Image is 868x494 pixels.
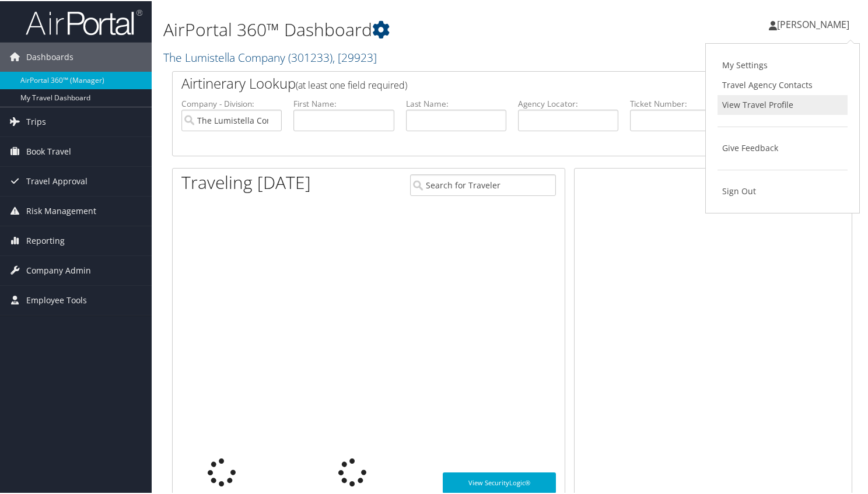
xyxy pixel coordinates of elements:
[26,255,91,284] span: Company Admin
[332,48,377,64] span: , [ 29923 ]
[410,173,556,195] input: Search for Traveler
[163,48,377,64] a: The Lumistella Company
[769,6,861,41] a: [PERSON_NAME]
[296,78,407,90] span: (at least one field required)
[293,97,394,108] label: First Name:
[717,54,848,74] a: My Settings
[181,97,282,108] label: Company - Division:
[717,137,848,157] a: Give Feedback
[26,285,87,314] span: Employee Tools
[288,48,332,64] span: ( 301233 )
[26,195,96,225] span: Risk Management
[443,471,556,492] a: View SecurityLogic®
[717,94,848,114] a: View Travel Profile
[26,225,65,254] span: Reporting
[26,41,73,71] span: Dashboards
[26,166,87,195] span: Travel Approval
[26,8,142,35] img: airportal-logo.png
[26,136,71,165] span: Book Travel
[406,97,506,108] label: Last Name:
[181,169,311,194] h1: Traveling [DATE]
[181,72,786,92] h2: Airtinerary Lookup
[518,97,618,108] label: Agency Locator:
[717,180,848,200] a: Sign Out
[26,106,46,135] span: Trips
[630,97,730,108] label: Ticket Number:
[717,74,848,94] a: Travel Agency Contacts
[777,17,849,30] span: [PERSON_NAME]
[163,16,628,41] h1: AirPortal 360™ Dashboard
